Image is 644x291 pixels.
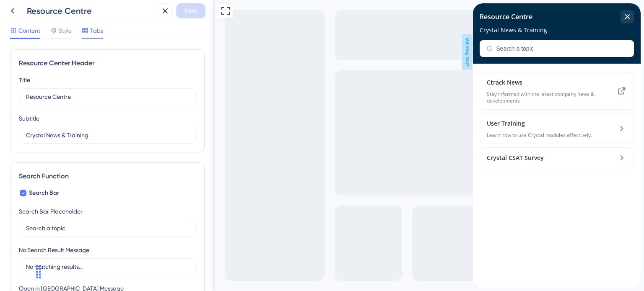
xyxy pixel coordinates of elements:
[27,5,154,17] div: Resource Centre
[26,224,189,233] input: Search a topic
[20,2,69,12] span: Resource Centre
[184,6,197,16] span: Save
[32,259,45,284] div: Drag
[19,206,83,216] div: Search Bar Placeholder
[18,26,40,36] span: Content
[14,74,126,101] div: Ctrack News
[19,245,89,255] div: No Search Result Message
[19,113,39,124] div: Subtitle
[14,115,112,125] span: User Training
[14,74,126,84] span: Ctrack News
[90,26,103,36] span: Tabs
[59,26,72,36] span: Style
[23,42,154,49] input: Search a topic
[26,131,189,140] input: Description
[148,7,161,20] div: close resource center
[14,115,126,135] div: User Training
[7,7,60,20] span: Resource Centre
[14,129,126,135] span: Learn how to use Crystal modules effectively.
[176,3,205,18] button: Save
[29,188,59,198] span: Search Bar
[14,88,126,101] span: Stay informed with the latest company news & developments
[247,34,258,70] span: Live Preview
[7,23,74,30] span: Crystal News & Training
[19,58,196,68] div: Resource Center Header
[19,75,30,85] div: Title
[14,149,126,160] span: Crystal CSAT Survey
[19,171,196,181] div: Search Function
[26,92,189,101] input: Title
[26,262,189,271] input: No matching results...
[74,4,77,11] div: 3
